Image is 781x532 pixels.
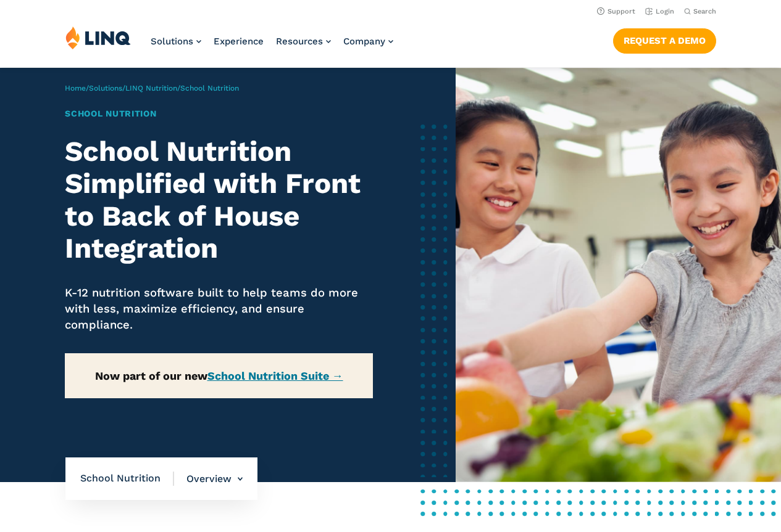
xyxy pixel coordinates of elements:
span: School Nutrition [80,472,174,485]
a: Home [65,84,86,92]
nav: Primary Navigation [151,26,393,67]
a: Request a Demo [613,28,716,53]
p: K-12 nutrition software built to help teams do more with less, maximize efficiency, and ensure co... [65,285,372,334]
strong: Now part of our new [95,369,343,382]
span: Search [693,7,716,15]
span: Company [343,36,385,47]
span: / / / [65,84,239,92]
a: Company [343,36,393,47]
a: Solutions [151,36,201,47]
span: School Nutrition [180,84,239,92]
button: Open Search Bar [684,7,716,16]
a: Resources [276,36,331,47]
a: LINQ Nutrition [125,84,177,92]
h2: School Nutrition Simplified with Front to Back of House Integration [65,136,372,265]
a: Login [645,7,674,15]
li: Overview [174,457,243,501]
h1: School Nutrition [65,107,372,120]
span: Resources [276,36,323,47]
a: Experience [214,36,264,47]
img: LINQ | K‑12 Software [65,26,131,49]
a: Solutions [89,84,122,92]
span: Solutions [151,36,193,47]
img: School Nutrition Banner [456,68,781,482]
a: School Nutrition Suite → [207,369,343,382]
nav: Button Navigation [613,26,716,53]
a: Support [597,7,635,15]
